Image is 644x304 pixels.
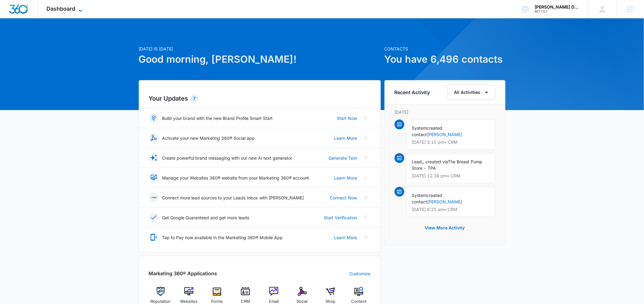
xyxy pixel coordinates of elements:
[162,175,309,181] p: Manage your Websites 360® website from your Marketing 360® account
[412,207,490,212] p: [DATE] 6:25 am • CRM
[162,135,255,141] p: Activate your new Marketing 360® Social app
[423,159,448,164] span: , created via
[330,195,357,201] a: Connect Now
[334,135,357,141] a: Learn More
[412,140,490,144] p: [DATE] 5:15 pm • CRM
[412,159,423,164] span: Lead,
[162,214,249,221] p: Get Google Guaranteed and get more leads
[334,175,357,181] a: Learn More
[149,270,217,277] h2: Marketing 360® Applications
[427,132,462,137] a: [PERSON_NAME]
[412,193,443,204] span: created contact
[395,109,495,115] p: [DATE]
[337,115,357,121] a: Start Now
[361,193,371,202] button: Close
[139,52,381,67] h1: Good morning, [PERSON_NAME]!
[448,85,495,100] button: All Activities
[361,173,371,183] button: Close
[535,5,580,9] div: account name
[361,153,371,163] button: Close
[191,95,198,102] div: 7
[412,174,490,178] p: [DATE] 12:38 pm • CRM
[47,6,75,12] span: Dashboard
[329,155,357,161] a: Generate Text
[334,234,357,241] a: Learn More
[162,115,273,121] p: Build your brand with the new Brand Profile Smart Start
[361,213,371,222] button: Close
[412,125,427,131] span: System
[419,221,471,235] button: View More Activity
[162,195,304,201] p: Connect more lead sources to your Leads Inbox with [PERSON_NAME]
[149,94,371,103] h2: Your Updates
[412,193,427,198] span: System
[361,133,371,143] button: Close
[361,113,371,123] button: Close
[385,46,506,52] p: Contacts
[324,214,357,221] a: Start Verification
[412,125,443,137] span: created contact
[162,234,283,241] p: Tap to Pay now available in the Marketing 360® Mobile App
[350,270,371,277] a: Customize
[395,89,430,96] h6: Recent Activity
[385,52,506,67] h1: You have 6,496 contacts
[535,9,580,14] div: account id
[139,46,381,52] p: [DATE] is [DATE]
[361,232,371,242] button: Close
[162,155,293,161] p: Create powerful brand messaging with our new AI text generator
[427,199,462,204] a: [PERSON_NAME]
